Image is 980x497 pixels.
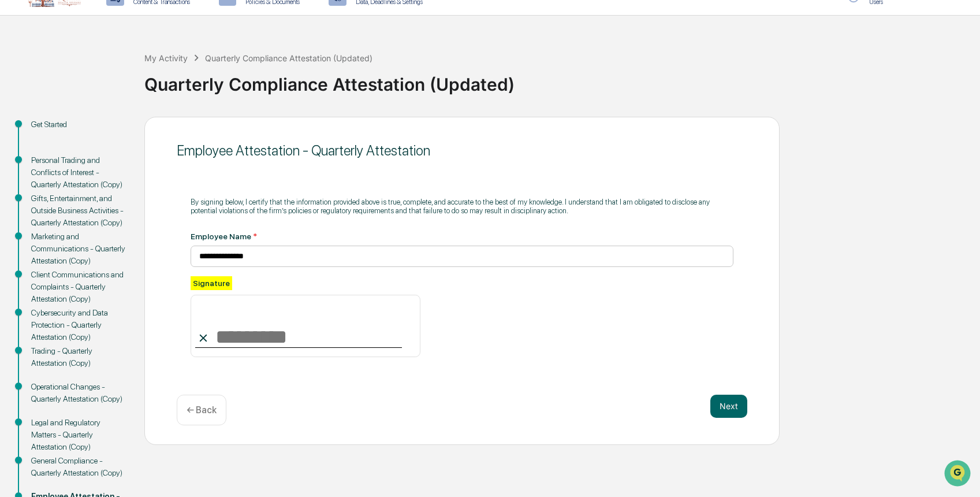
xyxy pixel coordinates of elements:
div: Employee Attestation - Quarterly Attestation [177,142,747,159]
div: Trading - Quarterly Attestation (Copy) [31,345,126,369]
div: Quarterly Compliance Attestation (Updated) [144,65,974,95]
div: My Activity [144,53,188,63]
div: Gifts, Entertainment, and Outside Business Activities - Quarterly Attestation (Copy) [31,192,126,229]
a: Powered byPylon [81,195,140,205]
a: 🖐️Preclearance [7,141,79,162]
div: 🔎 [12,169,21,178]
span: Attestations [95,146,143,157]
span: Pylon [115,196,140,205]
div: Start new chat [39,88,189,100]
span: Preclearance [23,146,74,157]
p: By signing below, I certify that the information provided above is true, complete, and accurate t... [191,198,733,215]
div: Client Communications and Complaints - Quarterly Attestation (Copy) [31,269,126,305]
div: General Compliance - Quarterly Attestation (Copy) [31,455,126,479]
div: Employee Name [191,232,733,241]
div: 🗄️ [84,147,93,156]
div: Legal and Regulatory Matters - Quarterly Attestation (Copy) [31,417,126,453]
div: Marketing and Communications - Quarterly Attestation (Copy) [31,231,126,267]
span: Data Lookup [23,168,73,179]
div: Signature [191,276,232,290]
div: Operational Changes - Quarterly Attestation (Copy) [31,381,126,405]
div: Cybersecurity and Data Protection - Quarterly Attestation (Copy) [31,307,126,343]
p: How can we help? [12,24,210,43]
iframe: Open customer support [943,459,974,490]
img: 1746055101610-c473b297-6a78-478c-a979-82029cc54cd1 [12,88,32,109]
p: ← Back [187,405,217,416]
div: 🖐️ [12,147,21,156]
a: 🔎Data Lookup [7,163,77,184]
div: Quarterly Compliance Attestation (Updated) [205,53,372,63]
a: 🗄️Attestations [79,141,148,162]
button: Next [710,395,747,418]
div: Personal Trading and Conflicts of Interest - Quarterly Attestation (Copy) [31,154,126,191]
div: Get Started [31,118,126,131]
div: We're available if you need us! [39,100,146,109]
button: Start new chat [196,92,210,106]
